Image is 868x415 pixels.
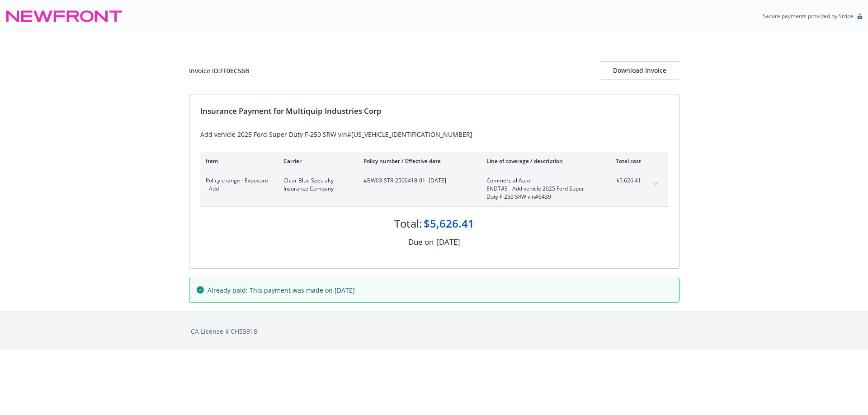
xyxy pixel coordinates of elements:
div: Line of coverage / description [486,157,593,165]
span: $5,626.41 [607,177,641,185]
span: ENDT#3 - Add vehicle 2025 Ford Super Duty F-250 SRW vin#6439 [486,185,593,201]
p: Secure payments provided by Stripe [763,12,854,20]
div: Policy change - Exposure - AddClear Blue Specialty Insurance Company#BW03-STR-2500418-01- [DATE]C... [200,171,668,206]
button: Download Invoice [600,61,679,79]
span: Commercial AutoENDT#3 - Add vehicle 2025 Ford Super Duty F-250 SRW vin#6439 [486,177,593,201]
button: expand content [648,177,663,191]
span: Clear Blue Specialty Insurance Company [283,177,349,193]
div: Total: [394,216,422,231]
span: Already paid: This payment was made on [DATE] [208,285,355,295]
div: Insurance Payment for Multiquip Industries Corp [200,105,668,117]
div: $5,626.41 [424,216,474,231]
span: #BW03-STR-2500418-01 - [DATE] [363,177,472,185]
div: Policy number / Effective date [363,157,472,165]
span: Commercial Auto [486,177,593,185]
span: Policy change - Exposure - Add [206,177,269,193]
div: Due on [408,236,434,248]
div: Item [206,157,269,165]
div: CA License # 0H55918 [191,326,678,336]
div: Add vehicle 2025 Ford Super Duty F-250 SRW vin#[US_VEHICLE_IDENTIFICATION_NUMBER] [200,130,668,139]
div: Download Invoice [600,62,679,79]
div: Carrier [283,157,349,165]
div: Total cost [607,157,641,165]
div: [DATE] [436,236,460,248]
div: Invoice ID: FF0EC56B [189,66,249,75]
